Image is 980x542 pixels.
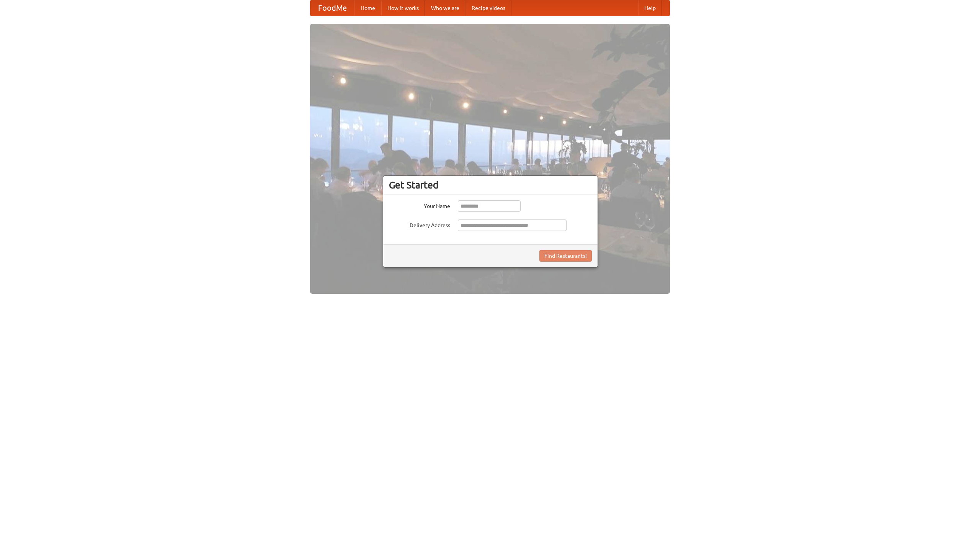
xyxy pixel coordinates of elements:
a: How it works [381,0,425,16]
a: Home [354,0,381,16]
a: Help [638,0,662,16]
a: Who we are [425,0,465,16]
label: Your Name [389,200,450,210]
button: Find Restaurants! [539,250,592,262]
a: FoodMe [310,0,354,16]
label: Delivery Address [389,219,450,229]
h3: Get Started [389,179,592,191]
a: Recipe videos [465,0,511,16]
